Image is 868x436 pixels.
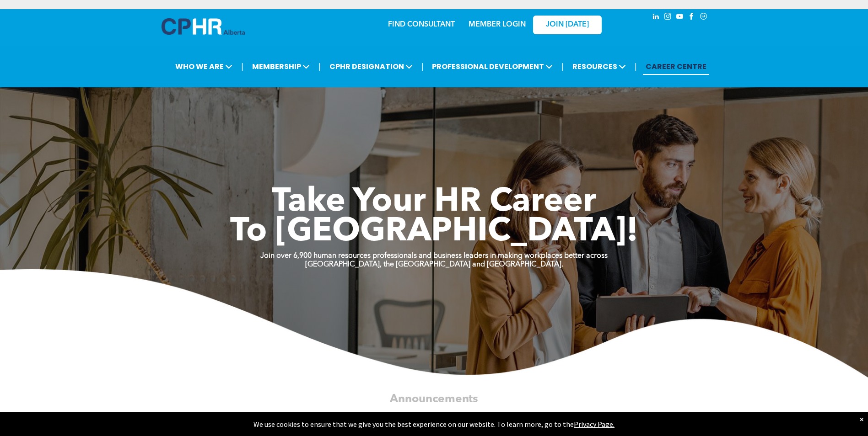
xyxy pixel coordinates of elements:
img: A blue and white logo for cp alberta [162,18,245,35]
a: FIND CONSULTANT [388,21,455,28]
li: | [561,57,564,76]
a: CAREER CENTRE [643,58,709,75]
span: CPHR DESIGNATION [327,58,415,75]
strong: [GEOGRAPHIC_DATA], the [GEOGRAPHIC_DATA] and [GEOGRAPHIC_DATA]. [305,261,563,268]
div: Dismiss notification [860,415,863,424]
span: PROFESSIONAL DEVELOPMENT [429,58,555,75]
span: Announcements [390,393,478,405]
a: youtube [675,11,685,24]
span: WHO WE ARE [173,58,235,75]
span: JOIN [DATE] [546,21,589,29]
a: JOIN [DATE] [533,16,602,34]
li: | [421,57,424,76]
span: MEMBERSHIP [249,58,313,75]
a: instagram [663,11,673,24]
li: | [635,57,637,76]
li: | [241,57,243,76]
li: | [318,57,321,76]
span: RESOURCES [570,58,629,75]
span: Take Your HR Career [272,186,596,219]
a: Privacy Page. [574,420,615,429]
span: To [GEOGRAPHIC_DATA]! [230,216,638,249]
a: facebook [687,11,697,24]
a: linkedin [651,11,661,24]
a: Social network [699,11,709,24]
a: MEMBER LOGIN [469,21,526,28]
strong: Join over 6,900 human resources professionals and business leaders in making workplaces better ac... [260,252,608,260]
